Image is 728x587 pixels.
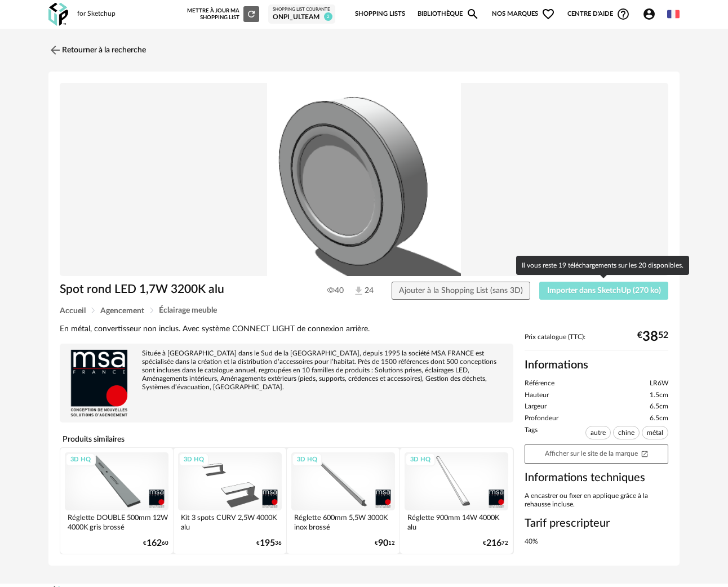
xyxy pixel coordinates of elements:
div: 3D HQ [292,453,322,467]
a: 3D HQ Kit 3 spots CURV 2,5W 4000K alu €19536 [174,448,286,554]
div: Mettre à jour ma Shopping List [187,6,259,22]
span: 6.5cm [650,402,668,411]
h3: Informations techniques [525,470,668,485]
div: 40% [525,537,668,546]
span: Help Circle Outline icon [616,7,630,21]
a: Afficher sur le site de la marqueOpen In New icon [525,444,668,464]
span: Profondeur [525,414,558,423]
span: Account Circle icon [642,7,661,21]
img: svg+xml;base64,PHN2ZyB3aWR0aD0iMjQiIGhlaWdodD0iMjQiIHZpZXdCb3g9IjAgMCAyNCAyNCIgZmlsbD0ibm9uZSIgeG... [48,43,62,57]
span: 40 [327,286,344,296]
span: 90 [378,540,388,547]
div: € 72 [483,540,508,547]
h1: Spot rond LED 1,7W 3200K alu [60,282,307,297]
button: Ajouter à la Shopping List (sans 3D) [392,282,531,300]
span: Ajouter à la Shopping List (sans 3D) [399,287,523,295]
img: fr [667,8,680,20]
div: € 12 [375,540,395,547]
img: Téléchargements [353,285,365,297]
a: 3D HQ Réglette DOUBLE 500mm 12W 4000K gris brossé €16260 [60,448,173,554]
img: Product pack shot [60,83,668,277]
span: 2 [324,12,332,21]
span: Éclairage meuble [159,306,217,314]
a: 3D HQ Réglette 600mm 5,5W 3000K inox brossé €9012 [287,448,399,554]
h3: Tarif prescripteur [525,516,668,531]
span: chine [613,426,640,439]
span: Tags [525,426,538,442]
h2: Informations [525,358,668,372]
span: Open In New icon [641,450,649,457]
span: Centre d'aideHelp Circle Outline icon [567,7,630,21]
div: Shopping List courante [273,7,331,12]
span: Largeur [525,402,547,411]
div: Réglette 600mm 5,5W 3000K inox brossé [291,510,395,533]
div: Prix catalogue (TTC): [525,333,668,352]
img: brand logo [65,349,133,417]
span: Refresh icon [246,11,256,17]
a: Retourner à la recherche [48,38,146,63]
span: 6.5cm [650,414,668,423]
div: € 52 [637,333,668,341]
span: 195 [260,540,275,547]
span: Référence [525,379,554,388]
div: 3D HQ [65,453,96,467]
h4: Produits similaires [60,432,513,447]
a: BibliothèqueMagnify icon [418,2,480,26]
div: Il vous reste 19 téléchargements sur les 20 disponibles. [516,256,689,275]
span: Nos marques [492,2,555,26]
span: LR6W [650,379,668,388]
span: Accueil [60,307,86,315]
div: € 36 [256,540,282,547]
div: € 60 [143,540,168,547]
div: Kit 3 spots CURV 2,5W 4000K alu [178,510,282,533]
span: 38 [642,333,658,341]
span: autre [585,426,611,439]
div: for Sketchup [77,10,116,19]
div: A encastrer ou fixer en applique grâce à la rehausse incluse. [525,492,668,509]
button: Importer dans SketchUp (270 ko) [539,282,668,300]
span: 216 [486,540,501,547]
span: Hauteur [525,391,549,400]
div: Réglette 900mm 14W 4000K alu [405,510,508,533]
span: métal [642,426,668,439]
span: Heart Outline icon [541,7,555,21]
div: Réglette DOUBLE 500mm 12W 4000K gris brossé [65,510,168,533]
span: 162 [147,540,162,547]
span: Agencement [100,307,144,315]
img: OXP [48,3,68,26]
a: Shopping List courante ONPI_ULTEAM 2 [273,7,331,21]
div: En métal, convertisseur non inclus. Avec système CONNECT LIGHT de connexion arrière. [60,324,513,335]
div: Breadcrumb [60,306,668,315]
span: Magnify icon [466,7,480,21]
a: 3D HQ Réglette 900mm 14W 4000K alu €21672 [400,448,513,554]
span: Importer dans SketchUp (270 ko) [547,287,661,295]
span: 24 [353,285,372,297]
div: Située à [GEOGRAPHIC_DATA] dans le Sud de la [GEOGRAPHIC_DATA], depuis 1995 la société MSA FRANCE... [65,349,508,392]
div: 3D HQ [405,453,436,467]
a: Shopping Lists [355,2,405,26]
div: ONPI_ULTEAM [273,13,331,22]
span: 1.5cm [650,391,668,400]
div: 3D HQ [179,453,209,467]
span: Account Circle icon [642,7,656,21]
